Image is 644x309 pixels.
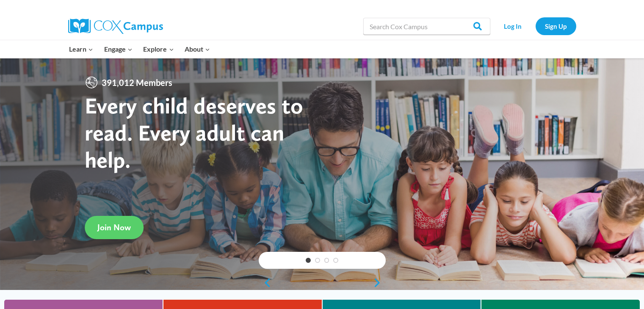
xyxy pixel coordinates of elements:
[315,258,320,263] a: 2
[64,40,216,58] nav: Primary Navigation
[306,258,311,263] a: 1
[373,278,386,288] a: next
[363,18,490,35] input: Search Cox Campus
[495,17,531,35] a: Log In
[333,258,338,263] a: 4
[259,274,386,291] div: content slider buttons
[143,44,174,55] span: Explore
[85,92,303,173] strong: Every child deserves to read. Every adult can help.
[98,76,176,89] span: 391,012 Members
[495,17,576,35] nav: Secondary Navigation
[68,19,163,34] img: Cox Campus
[185,44,210,55] span: About
[85,215,144,239] a: Join Now
[259,278,271,288] a: previous
[536,17,576,35] a: Sign Up
[69,44,93,55] span: Learn
[324,258,329,263] a: 3
[104,44,133,55] span: Engage
[97,222,131,232] span: Join Now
